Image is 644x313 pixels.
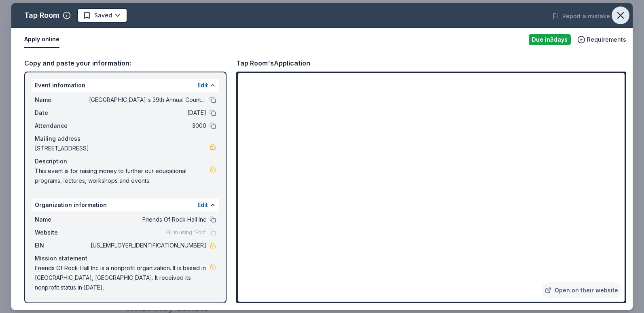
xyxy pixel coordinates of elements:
div: Mailing address [35,134,216,144]
span: 3000 [89,121,206,131]
div: Organization information [32,199,219,211]
span: Friends Of Rock Hall Inc [89,215,206,224]
span: [GEOGRAPHIC_DATA]'s 39th Annual Country Fair [89,95,206,105]
span: Saved [94,11,112,20]
span: This event is for raising money to further our educational programs, lectures, workshops and events. [35,166,210,186]
button: Edit [197,80,208,90]
span: [DATE] [89,108,206,118]
span: Requirements [587,35,626,44]
span: Name [35,215,89,224]
a: Open on their website [542,282,621,298]
span: Website [35,228,89,237]
button: Apply online [24,31,59,48]
div: Tap Room's Application [236,58,310,68]
span: Name [35,95,89,105]
div: Tap Room [24,9,59,22]
span: Friends Of Rock Hall Inc is a nonprofit organization. It is based in [GEOGRAPHIC_DATA], [GEOGRAPH... [35,263,210,292]
div: Copy and paste your information: [24,58,227,68]
span: EIN [35,241,89,250]
button: Report a mistake [553,11,610,21]
span: [STREET_ADDRESS] [35,144,210,153]
div: Description [35,156,216,166]
button: Saved [77,8,127,23]
button: Requirements [577,35,626,44]
span: Date [35,108,89,118]
span: [US_EMPLOYER_IDENTIFICATION_NUMBER] [89,241,206,250]
span: Fill in using "Edit" [166,229,206,236]
button: Edit [197,200,208,210]
span: Attendance [35,121,89,131]
div: Due in 3 days [529,34,571,45]
div: Mission statement [35,254,216,263]
div: Event information [32,79,219,92]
